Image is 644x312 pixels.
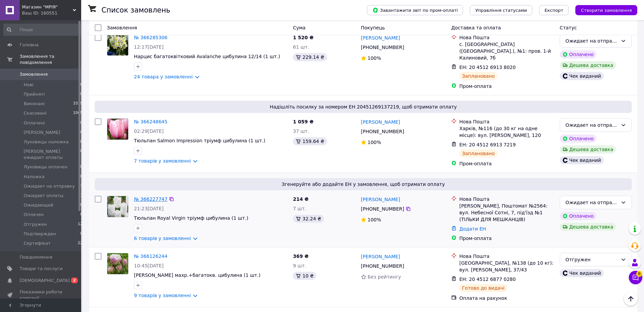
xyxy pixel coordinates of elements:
span: Створити замовлення [581,8,632,13]
span: Сертифікат [24,240,50,246]
a: [PERSON_NAME] [361,196,400,203]
div: Пром-оплата [459,235,554,242]
a: № 366285306 [134,35,167,40]
button: Завантажити звіт по пром-оплаті [367,5,463,15]
span: Показники роботи компанії [20,289,63,301]
div: Пром-оплата [459,160,554,167]
div: 10 ₴ [293,272,316,280]
span: Ожидает на отправку [24,183,75,189]
span: [PHONE_NUMBER] [361,263,404,269]
span: 7 шт. [293,206,306,211]
span: Луковицы оплачен [24,164,68,170]
span: Без рейтингу [368,274,401,280]
span: Ожидающий [24,202,53,208]
span: 12 [78,221,83,227]
span: Cума [293,25,305,30]
span: 100% [368,55,381,61]
a: Фото товару [107,118,129,140]
div: Оплачено [560,212,596,220]
a: 9 товарів у замовленні [134,293,191,298]
a: № 366126244 [134,254,167,259]
span: 2 [71,278,78,283]
div: 229.14 ₴ [293,53,327,61]
span: [PHONE_NUMBER] [361,129,404,134]
span: Виконані [24,101,45,107]
div: Дешева доставка [560,223,616,231]
span: 37 шт. [293,128,309,134]
div: Ожидает на отправку [566,121,618,129]
button: Чат з покупцем6 [629,271,642,284]
span: [PERSON_NAME] [24,129,60,136]
a: 7 товарів у замовленні [134,158,191,164]
div: Пром-оплата [459,83,554,90]
img: Фото товару [107,253,128,274]
div: Дешева доставка [560,145,616,153]
button: Експорт [539,5,569,15]
span: Покупець [361,25,385,30]
a: Фото товару [107,253,129,274]
span: Надішліть посилку за номером ЕН 20451269137219, щоб отримати оплату [97,103,629,110]
span: Луковицы наложка [24,139,69,145]
span: 3319 [73,101,83,107]
img: Фото товару [107,196,128,217]
span: Повідомлення [20,254,52,260]
a: Створити замовлення [569,7,637,13]
span: Замовлення та повідомлення [20,53,81,66]
span: 12:17[DATE] [134,44,164,50]
span: 10:45[DATE] [134,263,164,268]
span: Управління статусами [475,8,527,13]
span: 100% [368,217,381,222]
span: Замовлення [20,71,48,77]
div: Заплановано [459,72,498,80]
input: Пошук [3,24,83,36]
span: 100% [368,140,381,145]
a: [PERSON_NAME] [361,34,400,41]
a: Тюльпан Royal Virgin тріумф цибулина (1 шт.) [134,215,248,221]
span: 1065 [73,110,83,116]
span: Оплачені [24,120,45,126]
div: 32.24 ₴ [293,215,324,223]
a: [PERSON_NAME] махр.+багатокв. цибулина (1 шт.) [134,272,260,278]
span: 61 шт. [293,44,309,50]
span: 214 ₴ [293,196,308,202]
div: Ожидает на отправку [566,199,618,206]
span: Експорт [545,8,563,13]
span: [PHONE_NUMBER] [361,206,404,212]
div: Отгружен [566,256,618,263]
span: Згенеруйте або додайте ЕН у замовлення, щоб отримати оплату [97,181,629,188]
div: Чек виданий [560,269,604,277]
div: Заплановано [459,149,498,158]
div: с. [GEOGRAPHIC_DATA] ([GEOGRAPHIC_DATA].), №1: пров. 1-й Калиновий, 7б [459,41,554,61]
div: Готово до видачі [459,284,507,292]
button: Управління статусами [470,5,532,15]
span: 02:29[DATE] [134,128,164,134]
div: Оплачено [560,135,596,143]
a: Додати ЕН [459,226,486,232]
div: [GEOGRAPHIC_DATA], №138 (до 10 кг): вул. [PERSON_NAME], 37/43 [459,260,554,273]
span: Подтвержден [24,231,56,237]
div: Чек виданий [560,72,604,80]
div: Харків, №116 (до 30 кг на одне місце): вул. [PERSON_NAME], 120 [459,125,554,139]
span: 22 [78,240,83,246]
div: Ваш ID: 160551 [22,10,81,16]
div: Нова Пошта [459,118,554,125]
div: Нова Пошта [459,253,554,260]
a: Фото товару [107,196,129,217]
img: Фото товару [107,119,128,140]
span: [DEMOGRAPHIC_DATA] [20,278,70,284]
span: 1 059 ₴ [293,119,314,124]
a: Тюльпан Salmon Impression тріумф цибулина (1 шт.) [134,138,266,143]
span: Статус [560,25,577,30]
span: Завантажити звіт по пром-оплаті [372,7,458,13]
span: 1 520 ₴ [293,35,314,40]
div: Дешева доставка [560,61,616,69]
div: 159.64 ₴ [293,137,327,145]
span: Оплачен [24,212,44,218]
span: Нові [24,82,33,88]
span: Ожидает оплаты [24,193,64,199]
button: Створити замовлення [575,5,637,15]
div: Оплата на рахунок [459,295,554,302]
a: [PERSON_NAME] [361,119,400,125]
